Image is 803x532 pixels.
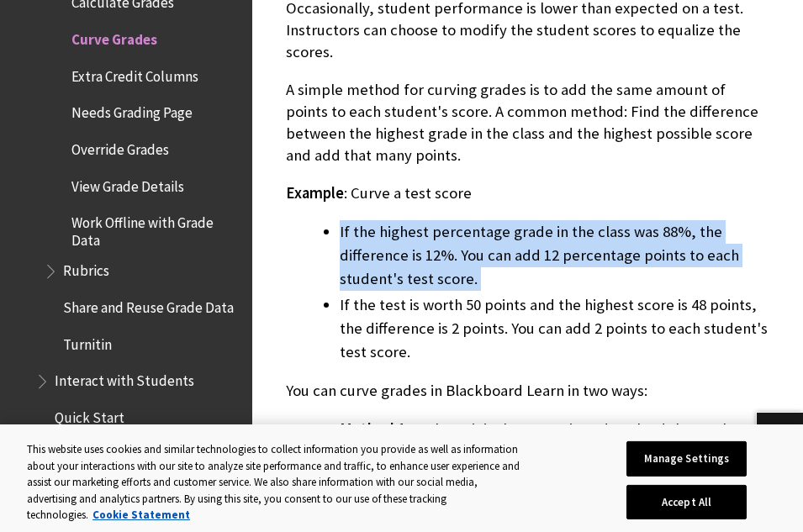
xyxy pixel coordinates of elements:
[55,367,194,390] span: Interact with Students
[27,441,525,524] div: This website uses cookies and similar technologies to collect information you provide as well as ...
[71,209,240,249] span: Work Offline with Grade Data
[286,79,769,167] p: A simple method for curving grades is to add the same amount of points to each student's score. A...
[71,99,193,122] span: Needs Grading Page
[63,330,112,353] span: Turnitin
[71,172,184,195] span: View Grade Details
[286,182,769,204] p: : Curve a test score
[92,508,190,522] a: More information about your privacy, opens in a new tab
[63,257,109,280] span: Rubrics
[340,220,769,291] li: If the highest percentage grade in the class was 88%, the difference is 12%. You can add 12 perce...
[71,135,169,158] span: Override Grades
[71,62,198,85] span: Extra Credit Columns
[340,419,406,439] span: Method 1
[55,403,124,426] span: Quick Start
[71,25,157,48] span: Curve Grades
[626,485,747,520] button: Accept All
[63,293,234,316] span: Share and Reuse Grade Data
[626,441,747,477] button: Manage Settings
[340,293,769,364] li: If the test is worth 50 points and the highest score is 48 points, the difference is 2 points. Yo...
[286,380,769,402] p: You can curve grades in Blackboard Learn in two ways:
[286,183,344,203] span: Example
[340,418,769,512] li: : In the Original Course View, download the test's Grade Center column, apply the appropriate cur...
